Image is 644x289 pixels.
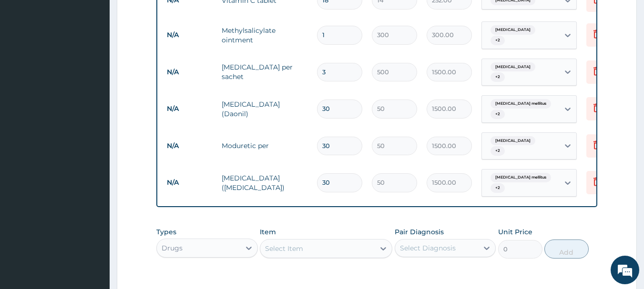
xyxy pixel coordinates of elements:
[491,110,505,119] span: + 2
[156,228,176,236] label: Types
[395,227,444,237] label: Pair Diagnosis
[491,62,535,72] span: [MEDICAL_DATA]
[55,85,132,181] span: We're online!
[400,243,456,253] div: Select Diagnosis
[260,227,276,237] label: Item
[491,146,505,156] span: + 2
[491,173,551,182] span: [MEDICAL_DATA] mellitus
[162,100,217,118] td: N/A
[491,36,505,45] span: + 2
[217,169,312,197] td: [MEDICAL_DATA] ([MEDICAL_DATA])
[156,5,179,28] div: Minimize live chat window
[162,174,217,191] td: N/A
[18,48,39,71] img: d_794563401_company_1708531726252_794563401
[162,63,217,81] td: N/A
[217,58,312,86] td: [MEDICAL_DATA] per sachet
[162,26,217,44] td: N/A
[498,227,532,237] label: Unit Price
[491,72,505,82] span: + 2
[162,137,217,155] td: N/A
[162,243,183,253] div: Drugs
[491,99,551,109] span: [MEDICAL_DATA] mellitus
[5,190,182,223] textarea: Type your message and hit 'Enter'
[491,25,535,35] span: [MEDICAL_DATA]
[491,136,535,146] span: [MEDICAL_DATA]
[265,244,303,253] div: Select Item
[217,136,312,155] td: Moduretic per
[217,95,312,123] td: [MEDICAL_DATA] (Daonil)
[491,183,505,193] span: + 2
[50,53,160,66] div: Chat with us now
[217,21,312,50] td: Methylsalicylate ointment
[544,239,589,259] button: Add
